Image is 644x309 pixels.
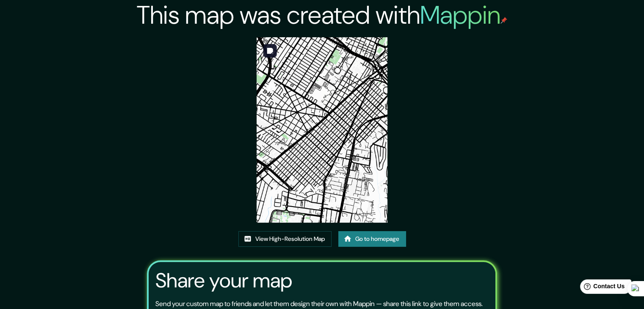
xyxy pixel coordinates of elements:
[569,276,635,300] iframe: Help widget launcher
[257,37,388,223] img: created-map
[238,231,332,247] a: View High-Resolution Map
[338,231,406,247] a: Go to homepage
[155,269,292,292] h3: Share your map
[500,17,507,24] img: mappin-pin
[155,299,483,309] p: Send your custom map to friends and let them design their own with Mappin — share this link to gi...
